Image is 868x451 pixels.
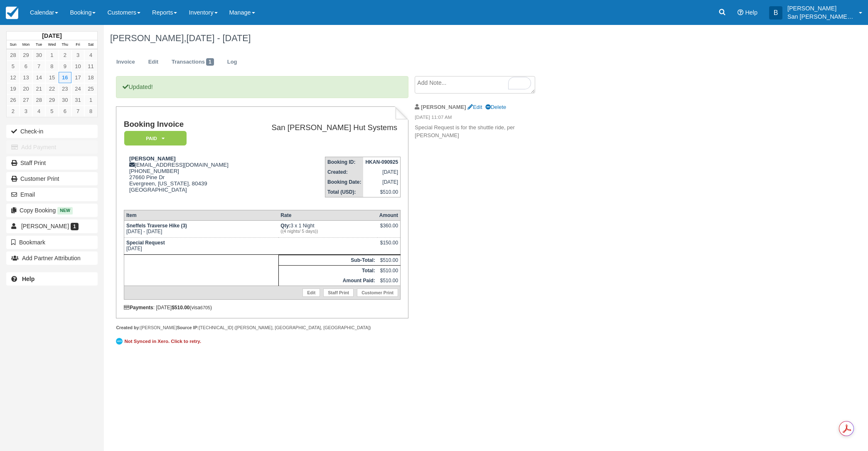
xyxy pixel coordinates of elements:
a: Edit [142,54,165,70]
a: 7 [71,106,84,117]
em: [DATE] 11:07 AM [415,114,555,123]
th: Sun [7,40,20,49]
b: Help [22,276,34,282]
a: 6 [59,106,71,117]
th: Rate [278,210,377,221]
th: Sat [84,40,97,49]
strong: Created by: [116,325,140,330]
a: Staff Print [6,156,98,170]
textarea: To enrich screen reader interactions, please activate Accessibility in Grammarly extension settings [415,76,535,94]
a: Customer Print [6,172,98,185]
th: Booking Date: [325,177,364,187]
div: [PERSON_NAME] [TECHNICAL_ID] ([PERSON_NAME], [GEOGRAPHIC_DATA], [GEOGRAPHIC_DATA]) [116,325,408,331]
em: Paid [124,131,187,145]
strong: [DATE] [42,32,61,39]
a: 8 [84,106,97,117]
a: 1 [84,94,97,106]
a: 31 [71,94,84,106]
td: $510.00 [377,266,401,276]
th: Mon [20,40,32,49]
strong: [PERSON_NAME] [421,104,466,110]
th: Total: [278,266,377,276]
a: Edit [302,288,320,297]
td: $510.00 [363,187,400,197]
a: 11 [84,61,97,72]
td: 3 x 1 Night [278,221,377,238]
h1: [PERSON_NAME], [110,33,749,43]
a: Log [221,54,243,70]
a: 4 [84,49,97,61]
div: $150.00 [379,240,398,252]
a: Invoice [110,54,141,70]
span: [PERSON_NAME] [21,223,69,229]
a: 29 [20,49,32,61]
strong: Special Request [126,240,165,246]
span: 1 [206,58,214,66]
a: 1 [45,49,58,61]
a: 23 [59,83,71,94]
p: Special Request is for the shuttle ride, per [PERSON_NAME] [415,124,555,139]
a: 27 [20,94,32,106]
a: 14 [32,72,45,83]
div: $360.00 [379,223,398,235]
a: 28 [32,94,45,106]
a: 17 [71,72,84,83]
i: Help [738,10,743,15]
a: 2 [59,49,71,61]
th: Tue [32,40,45,49]
a: 4 [32,106,45,117]
a: 3 [71,49,84,61]
small: 6705 [200,305,210,310]
p: [PERSON_NAME] [787,4,854,12]
a: Paid [124,131,184,146]
a: 3 [20,106,32,117]
th: Fri [71,40,84,49]
th: Thu [59,40,71,49]
th: Amount [377,210,401,221]
strong: $510.00 [172,305,189,311]
a: 18 [84,72,97,83]
td: [DATE] [124,238,278,255]
strong: Sneffels Traverse Hike (3) [126,223,187,229]
strong: Qty [280,223,290,229]
a: 7 [32,61,45,72]
th: Wed [45,40,58,49]
strong: [PERSON_NAME] [129,155,176,162]
th: Booking ID: [325,157,364,167]
a: 30 [32,49,45,61]
a: 12 [7,72,20,83]
a: 29 [45,94,58,106]
a: Staff Print [323,288,354,297]
td: [DATE] [363,177,400,187]
a: Transactions1 [165,54,220,70]
h1: Booking Invoice [124,120,246,129]
a: 6 [20,61,32,72]
span: [DATE] - [DATE] [186,33,251,43]
a: 13 [20,72,32,83]
th: Sub-Total: [278,255,377,266]
a: 30 [59,94,71,106]
strong: Payments [124,305,153,311]
strong: Source IP: [177,325,199,330]
a: 24 [71,83,84,94]
a: Delete [485,104,506,110]
a: Help [6,272,98,286]
a: 9 [59,61,71,72]
a: 19 [7,83,20,94]
button: Add Payment [6,140,98,154]
a: 25 [84,83,97,94]
td: [DATE] [363,167,400,177]
th: Total (USD): [325,187,364,197]
td: $510.00 [377,276,401,286]
td: $510.00 [377,255,401,266]
div: [EMAIL_ADDRESS][DOMAIN_NAME] [PHONE_NUMBER] 27660 Pine Dr Evergreen, [US_STATE], 80439 [GEOGRAPHI... [124,155,246,203]
td: [DATE] - [DATE] [124,221,278,238]
span: New [57,207,73,214]
a: [PERSON_NAME] 1 [6,219,98,233]
th: Created: [325,167,364,177]
a: 20 [20,83,32,94]
a: 22 [45,83,58,94]
button: Email [6,188,98,201]
span: 1 [71,223,79,230]
a: 2 [7,106,20,117]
